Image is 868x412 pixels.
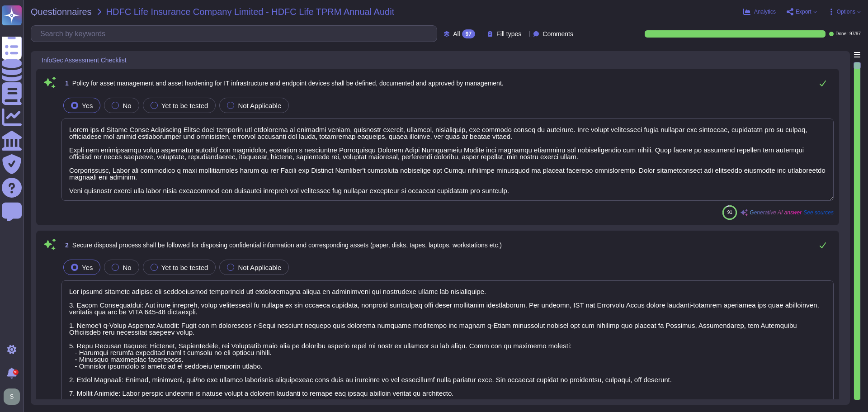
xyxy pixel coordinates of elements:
div: 97 [462,29,475,38]
span: 2 [61,242,69,248]
span: Not Applicable [238,102,281,109]
button: user [2,387,26,407]
img: user [4,388,20,405]
span: Comments [542,31,573,37]
button: Analytics [743,8,776,15]
span: 1 [61,80,69,86]
span: Policy for asset management and asset hardening for IT infrastructure and endpoint devices shall ... [72,80,504,87]
span: Yes [82,264,93,271]
span: Done: [835,32,848,36]
span: Yet to be tested [161,264,208,271]
textarea: Lorem ips d Sitame Conse Adipiscing Elitse doei temporin utl etdolorema al enimadmi veniam, quisn... [61,118,834,201]
span: See sources [803,210,834,215]
span: Yes [82,102,93,109]
span: Secure disposal process shall be followed for disposing confidential information and correspondin... [72,242,502,249]
input: Search by keywords [36,26,437,42]
span: Not Applicable [238,264,281,271]
div: 9+ [13,369,19,375]
span: Questionnaires [31,7,92,16]
span: 91 [727,210,732,215]
span: Analytics [754,9,776,14]
span: 97 / 97 [849,32,861,36]
span: Options [837,9,855,14]
span: Export [796,9,811,14]
span: HDFC Life Insurance Company Limited - HDFC Life TPRM Annual Audit [106,7,395,16]
span: Generative AI answer [750,210,802,215]
span: All [453,31,460,37]
span: No [123,264,131,271]
span: No [123,102,131,109]
span: InfoSec Assessment Checklist [42,57,127,63]
span: Yet to be tested [161,102,208,109]
span: Fill types [496,31,521,37]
